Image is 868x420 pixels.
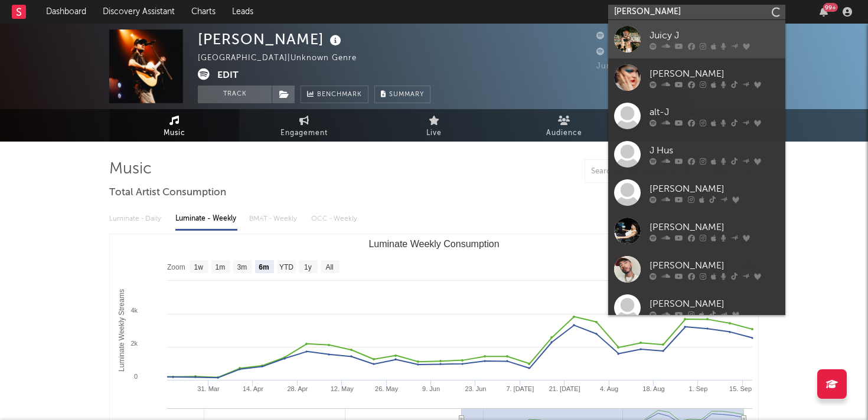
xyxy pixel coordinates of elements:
text: 31. Mar [197,385,220,392]
a: J Hus [608,135,785,173]
a: [PERSON_NAME] [608,212,785,250]
text: 1y [304,263,312,271]
span: Audience [546,126,582,140]
div: [GEOGRAPHIC_DATA] | Unknown Genre [198,51,370,65]
span: Jump Score: 77.3 [596,63,665,70]
text: 26. May [375,385,399,392]
text: 1. Sep [689,385,708,392]
span: Music [164,126,185,140]
input: Search by song name or URL [585,167,710,176]
a: Engagement [239,109,369,142]
a: Juicy J [608,20,785,58]
span: Benchmark [317,88,362,102]
span: Summary [389,91,424,98]
text: 1m [216,263,226,271]
text: 1w [194,263,204,271]
text: 21. [DATE] [549,385,580,392]
text: 4. Aug [600,385,618,392]
div: [PERSON_NAME] [650,182,779,196]
text: 6m [259,263,269,271]
div: [PERSON_NAME] [650,258,779,273]
text: YTD [279,263,293,271]
button: Track [198,86,272,103]
span: Engagement [280,126,328,140]
span: Total Artist Consumption [109,186,226,200]
text: 4k [130,307,138,314]
text: 14. Apr [243,385,263,392]
span: Live [426,126,442,140]
text: 15. Sep [729,385,752,392]
div: [PERSON_NAME] [650,67,779,81]
div: J Hus [650,143,779,157]
a: [PERSON_NAME] [608,288,785,327]
text: Luminate Weekly Consumption [368,239,499,249]
text: 3m [237,263,247,271]
div: Luminate - Weekly [175,209,237,229]
a: [PERSON_NAME] [608,250,785,288]
text: 12. May [331,385,354,392]
text: All [325,263,333,271]
button: 99+ [820,7,828,17]
text: 23. Jun [465,385,486,392]
span: 1,935 [596,32,631,40]
text: 2k [130,340,138,347]
div: [PERSON_NAME] [650,297,779,311]
button: Edit [217,68,239,83]
text: 28. Apr [287,385,308,392]
div: [PERSON_NAME] [198,29,344,49]
button: Summary [374,86,430,103]
div: [PERSON_NAME] [650,220,779,234]
div: alt-J [650,105,779,119]
text: 18. Aug [642,385,664,392]
span: 7,059 Monthly Listeners [596,48,704,56]
div: 99 + [823,3,838,12]
input: Search for artists [608,5,785,19]
a: Live [369,109,499,142]
text: 9. Jun [422,385,440,392]
text: 0 [134,373,138,380]
a: Audience [499,109,629,142]
a: Music [109,109,239,142]
a: [PERSON_NAME] [608,58,785,97]
text: Zoom [167,263,185,271]
div: Juicy J [650,28,779,42]
text: 7. [DATE] [506,385,534,392]
a: Benchmark [301,86,368,103]
text: Luminate Weekly Streams [118,289,126,372]
a: [PERSON_NAME] [608,173,785,212]
a: alt-J [608,97,785,135]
